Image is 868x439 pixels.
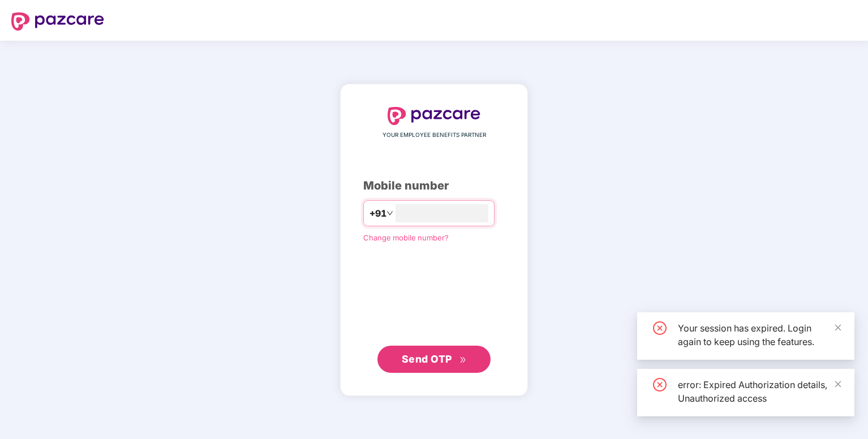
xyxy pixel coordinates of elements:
img: logo [11,12,104,31]
span: close-circle [653,321,667,335]
span: +91 [369,206,386,221]
img: logo [388,107,480,125]
span: YOUR EMPLOYEE BENEFITS PARTNER [383,131,486,140]
span: double-right [459,356,467,364]
div: Your session has expired. Login again to keep using the features. [678,321,841,348]
button: Send OTPdouble-right [377,346,491,373]
span: Send OTP [402,353,452,365]
span: close [834,324,842,332]
a: Change mobile number? [363,233,449,242]
div: error: Expired Authorization details, Unauthorized access [678,378,841,405]
span: down [386,210,393,217]
span: close [834,380,842,388]
div: Mobile number [363,177,505,195]
span: close-circle [653,378,667,391]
